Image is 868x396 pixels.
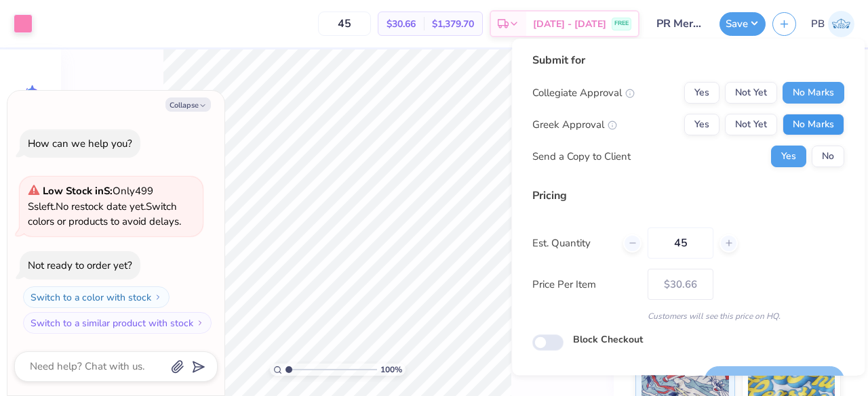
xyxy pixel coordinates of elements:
div: Customers will see this price on HQ. [532,310,844,322]
span: No restock date yet. [56,200,146,213]
img: Switch to a color with stock [154,293,162,301]
span: Only 499 Ss left. Switch colors or products to avoid delays. [28,184,181,228]
div: How can we help you? [28,137,132,150]
button: Save [719,12,766,36]
strong: Low Stock in S : [43,184,113,198]
span: 100 % [380,364,402,376]
button: Not Yet [725,114,777,135]
label: Est. Quantity [532,236,613,251]
input: – – [648,227,713,259]
button: Yes [771,146,806,167]
span: $1,379.70 [432,17,474,31]
div: Greek Approval [532,117,617,133]
span: [DATE] - [DATE] [533,17,606,31]
button: Switch to a similar product with stock [23,312,212,334]
button: Collapse [165,97,211,112]
img: Switch to a similar product with stock [196,319,204,327]
button: No Marks [783,114,844,135]
button: No [812,146,844,167]
img: Pipyana Biswas [828,11,854,37]
button: No Marks [783,82,844,104]
input: Untitled Design [646,10,713,37]
span: FREE [614,19,629,28]
button: Switch to a color with stock [23,286,170,308]
div: Not ready to order yet? [28,259,132,272]
label: Block Checkout [573,332,643,347]
input: – – [318,12,371,36]
button: Not Yet [725,82,777,104]
div: Pricing [532,188,844,204]
div: Submit for [532,52,844,68]
div: Collegiate Approval [532,85,635,101]
button: Yes [684,114,719,135]
button: Yes [684,82,719,104]
div: Send a Copy to Client [532,149,631,164]
a: PB [811,11,854,37]
label: Price Per Item [532,277,637,292]
span: $30.66 [387,17,416,31]
span: PB [811,16,825,32]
